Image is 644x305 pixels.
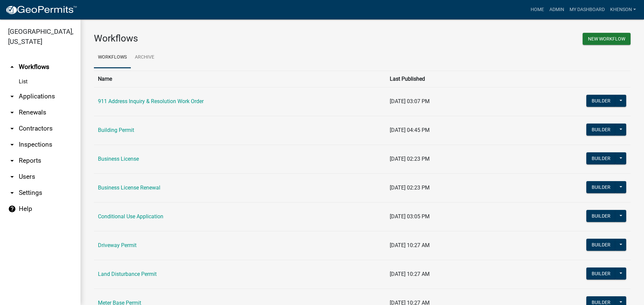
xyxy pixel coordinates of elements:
i: arrow_drop_up [8,63,16,71]
button: New Workflow [583,33,631,45]
i: arrow_drop_down [8,173,16,181]
span: [DATE] 10:27 AM [390,242,430,248]
button: Builder [586,124,616,136]
a: khenson [607,3,639,16]
a: My Dashboard [567,3,607,16]
a: 911 Address Inquiry & Resolution Work Order [98,98,204,104]
a: Driveway Permit [98,242,137,248]
i: arrow_drop_down [8,125,16,133]
button: Builder [586,181,616,193]
i: arrow_drop_down [8,141,16,149]
i: help [8,205,16,213]
i: arrow_drop_down [8,108,16,117]
a: Land Disturbance Permit [98,271,157,277]
span: [DATE] 03:05 PM [390,213,430,220]
i: arrow_drop_down [8,189,16,197]
th: Last Published [386,71,507,87]
button: Builder [586,95,616,107]
span: [DATE] 02:23 PM [390,184,430,191]
a: Business License [98,156,139,162]
a: Building Permit [98,127,134,133]
button: Builder [586,239,616,251]
span: [DATE] 04:45 PM [390,127,430,133]
span: [DATE] 03:07 PM [390,98,430,104]
th: Name [94,71,386,87]
button: Builder [586,152,616,164]
a: Archive [131,47,158,68]
a: Conditional Use Application [98,213,163,220]
h3: Workflows [94,33,357,44]
button: Builder [586,268,616,280]
span: [DATE] 02:23 PM [390,156,430,162]
a: Home [528,3,547,16]
i: arrow_drop_down [8,157,16,165]
a: Business License Renewal [98,184,160,191]
i: arrow_drop_down [8,92,16,100]
a: Admin [547,3,567,16]
span: [DATE] 10:27 AM [390,271,430,277]
button: Builder [586,210,616,222]
a: Workflows [94,47,131,68]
